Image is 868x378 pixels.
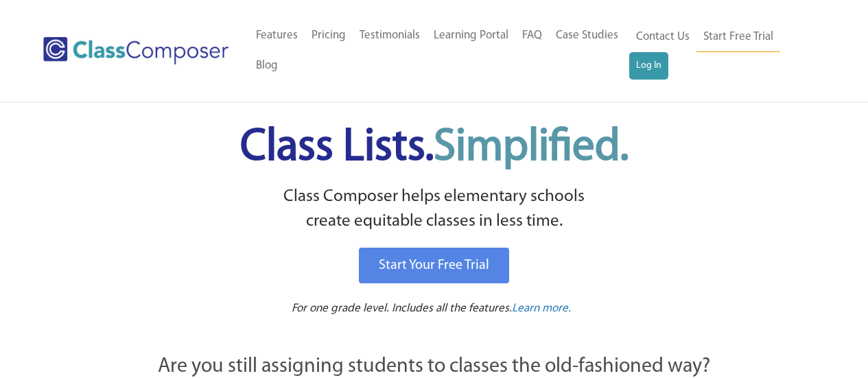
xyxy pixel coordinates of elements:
[82,185,786,235] p: Class Composer helps elementary schools create equitable classes in less time.
[549,21,625,51] a: Case Studies
[249,21,629,81] nav: Header Menu
[43,37,228,64] img: Class Composer
[305,21,353,51] a: Pricing
[292,303,512,314] span: For one grade level. Includes all the features.
[512,300,571,318] a: Learn more.
[359,248,509,283] a: Start Your Free Trial
[249,21,305,51] a: Features
[434,126,629,170] span: Simplified.
[696,22,780,53] a: Start Free Trial
[512,303,571,314] span: Learn more.
[379,259,489,272] span: Start Your Free Trial
[353,21,427,51] a: Testimonials
[515,21,549,51] a: FAQ
[240,126,629,170] span: Class Lists.
[629,22,696,52] a: Contact Us
[249,51,285,81] a: Blog
[629,22,814,80] nav: Header Menu
[629,52,668,80] a: Log In
[427,21,515,51] a: Learning Portal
